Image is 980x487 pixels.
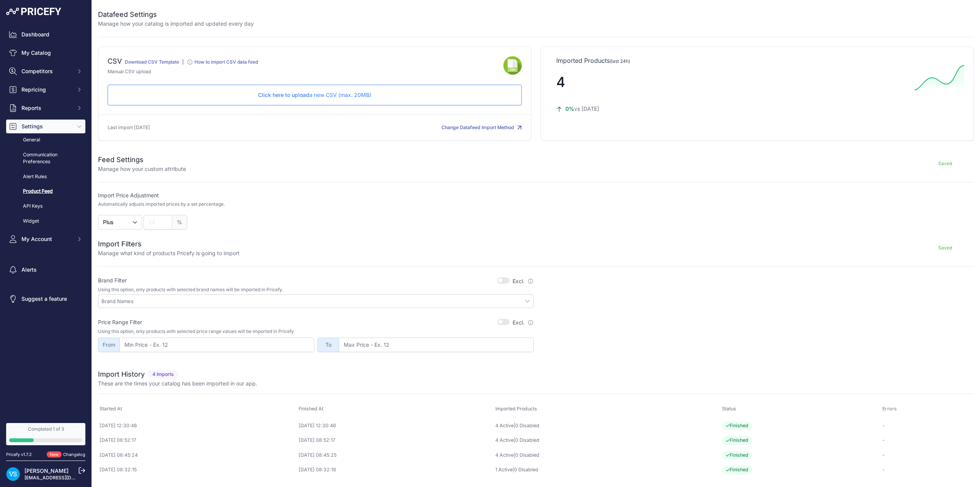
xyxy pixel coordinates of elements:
a: Suggest a feature [6,292,85,306]
td: [DATE] 08:52:17 [297,433,494,448]
p: Automatically adjusts imported prices by a set percentage. [98,201,225,207]
a: 4 Active [495,452,514,458]
button: Repricing [6,83,85,97]
h2: Import History [98,369,145,380]
p: Manage how your custom attribute [98,165,186,173]
span: New [47,451,62,458]
span: Competitors [21,67,72,75]
p: Imported Products [556,56,958,65]
button: Settings [6,120,85,133]
button: My Account [6,232,85,246]
a: 0 Disabled [514,467,538,472]
a: How to import CSV data feed [187,61,258,66]
td: [DATE] 12:30:46 [297,418,494,433]
td: [DATE] 08:45:25 [297,448,494,463]
p: Last import [DATE] [108,124,150,131]
p: Using this option, only products with selected price range values will be imported in Pricefy [98,328,534,335]
a: [PERSON_NAME] [24,467,69,474]
div: | [182,59,184,68]
span: 4 [556,74,565,90]
div: CSV [108,56,122,68]
label: Excl. [513,319,534,326]
span: Finished [722,436,752,445]
a: 0 Disabled [515,423,539,428]
span: Click here to upload [258,92,309,98]
td: [DATE] 08:45:24 [98,448,297,463]
div: How to import CSV data feed [194,59,258,65]
a: 0 Disabled [515,437,539,443]
td: | [494,433,720,448]
h2: Feed Settings [98,154,186,165]
p: These are the times your catalog has been imported in our app. [98,380,257,387]
span: Reports [21,104,72,112]
button: Saved [916,242,974,254]
p: a new CSV (max. 20MB) [114,91,515,99]
a: 1 Active [495,467,513,472]
span: Repricing [21,86,72,93]
span: Finished [722,421,752,430]
span: Imported Products [495,406,537,412]
span: % [172,215,187,230]
h2: Datafeed Settings [98,9,254,20]
a: Product Feed [6,185,85,198]
p: - [882,422,973,430]
a: Changelog [63,452,85,457]
div: Pricefy v1.7.2 [6,451,32,458]
input: 22 [144,215,172,230]
label: Excl. [513,277,534,285]
label: Import Price Adjustment [98,192,534,199]
button: Competitors [6,64,85,78]
a: Download CSV Template [125,59,179,65]
span: From [98,338,119,352]
h2: Import Filters [98,239,240,249]
a: 0 Disabled [515,452,539,458]
button: Errors [882,406,899,412]
span: Finished [722,451,752,460]
a: 4 Active [495,423,514,428]
button: Change Datafeed Import Method [441,124,522,131]
p: Manual CSV upload [108,68,503,75]
p: Manage what kind of products Pricefy is going to import [98,249,240,257]
a: General [6,133,85,147]
label: Brand Filter [98,277,127,284]
span: Finished [722,466,752,474]
nav: Sidebar [6,28,85,414]
img: Pricefy Logo [6,8,61,15]
span: (last 24h) [610,58,630,64]
button: Saved [916,157,974,170]
input: Min Price - Ex. 12 [119,338,314,352]
a: [EMAIL_ADDRESS][DOMAIN_NAME] [24,475,105,480]
p: Manage how your catalog is imported and updated every day [98,20,254,28]
span: 0% [565,105,574,112]
a: My Catalog [6,46,85,60]
button: Reports [6,101,85,115]
p: Using this option, only products with selected brand names will be imported in Pricefy. [98,287,534,293]
input: Brand Names [101,298,533,305]
p: - [882,466,973,474]
span: Finished At [299,406,323,412]
a: Alert Rules [6,170,85,184]
a: 4 Active [495,437,514,443]
p: vs [DATE] [556,105,908,113]
span: 4 Imports [148,370,178,379]
a: Dashboard [6,28,85,41]
td: | [494,462,720,477]
td: [DATE] 08:32:18 [297,462,494,477]
td: [DATE] 08:32:15 [98,462,297,477]
span: My Account [21,235,72,243]
span: Errors [882,406,897,412]
p: - [882,437,973,444]
span: Settings [21,123,72,130]
a: Communication Preferences [6,148,85,169]
label: Price Range Filter [98,318,142,326]
td: [DATE] 12:30:46 [98,418,297,433]
td: | [494,448,720,463]
td: | [494,418,720,433]
input: Max Price - Ex. 12 [339,338,534,352]
span: Started At [100,406,122,412]
a: Widget [6,215,85,228]
div: Completed 1 of 3 [9,426,82,432]
td: [DATE] 08:52:17 [98,433,297,448]
a: API Keys [6,200,85,213]
a: Alerts [6,263,85,277]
